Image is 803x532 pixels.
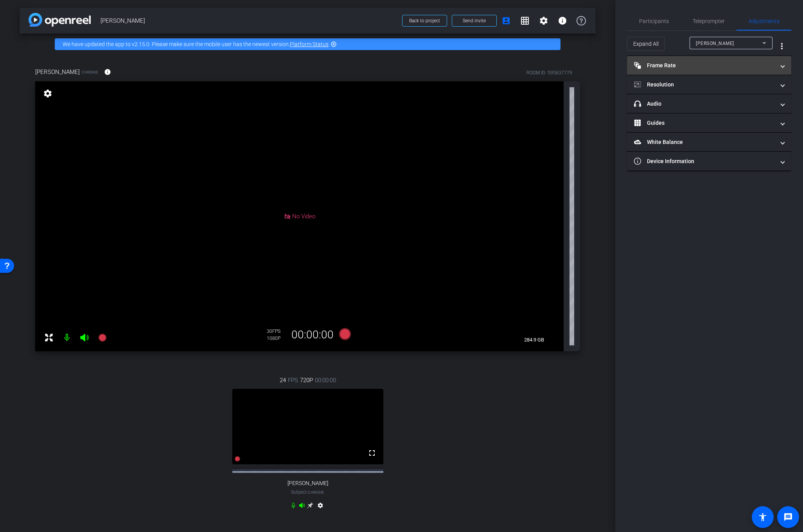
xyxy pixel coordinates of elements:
a: Platform Status [290,41,329,47]
div: 30 [267,328,286,334]
button: More Options for Adjustments Panel [772,37,791,56]
mat-icon: info [104,68,111,75]
mat-icon: info [558,16,567,25]
span: Chrome [308,490,324,494]
button: Expand All [627,37,665,51]
mat-expansion-panel-header: Resolution [627,75,791,94]
div: ROOM ID: 595837779 [526,69,572,76]
mat-panel-title: Audio [634,100,775,108]
span: Teleprompter [693,18,725,24]
span: FPS [272,329,280,334]
mat-icon: settings [316,502,325,512]
button: Back to project [402,15,447,27]
mat-panel-title: White Balance [634,138,775,146]
span: 720P [300,376,313,385]
button: Send invite [452,15,497,27]
span: 24 [280,376,286,385]
span: Back to project [409,18,440,23]
span: [PERSON_NAME] [35,68,80,76]
span: [PERSON_NAME] [101,13,397,29]
mat-icon: account_box [501,16,511,25]
mat-panel-title: Guides [634,119,775,127]
mat-expansion-panel-header: Audio [627,94,791,113]
span: Participants [639,18,669,24]
mat-panel-title: Device Information [634,157,775,165]
mat-icon: accessibility [758,512,767,522]
mat-icon: highlight_off [331,41,337,47]
span: No Video [292,213,315,220]
span: Expand All [633,36,659,51]
span: [PERSON_NAME] [696,41,734,46]
mat-expansion-panel-header: White Balance [627,133,791,151]
span: Adjustments [749,18,780,24]
span: 284.9 GB [521,335,547,345]
mat-icon: message [783,512,793,522]
img: app-logo [29,13,91,27]
span: - [307,489,308,495]
mat-icon: settings [539,16,548,25]
mat-panel-title: Resolution [634,81,775,89]
span: 00:00:00 [315,376,336,385]
span: Subject [291,489,324,496]
span: Chrome [82,69,98,75]
mat-icon: grid_on [520,16,530,25]
span: FPS [288,376,298,385]
div: 1080P [267,335,286,341]
mat-icon: more_vert [777,41,787,51]
span: Send invite [463,18,486,24]
mat-expansion-panel-header: Guides [627,113,791,132]
div: 00:00:00 [286,328,339,341]
div: We have updated the app to v2.15.0. Please make sure the mobile user has the newest version. [55,38,560,50]
mat-expansion-panel-header: Device Information [627,152,791,171]
mat-icon: settings [42,89,53,98]
span: [PERSON_NAME] [287,480,328,487]
mat-panel-title: Frame Rate [634,61,775,70]
mat-expansion-panel-header: Frame Rate [627,56,791,75]
mat-icon: fullscreen [367,448,377,458]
